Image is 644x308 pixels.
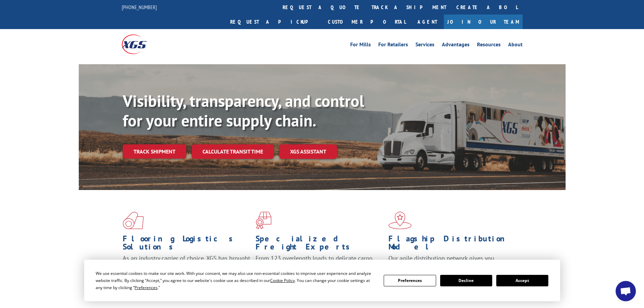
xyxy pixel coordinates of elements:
[123,90,364,131] b: Visibility, transparency, and control for your entire supply chain.
[477,42,501,49] a: Resources
[225,15,323,29] a: Request a pickup
[378,42,408,49] a: For Retailers
[192,144,274,159] a: Calculate transit time
[508,42,523,49] a: About
[444,15,523,29] a: Join Our Team
[123,212,144,229] img: xgs-icon-total-supply-chain-intelligence-red
[496,275,548,286] button: Accept
[135,285,158,290] span: Preferences
[415,42,434,49] a: Services
[384,275,436,286] button: Preferences
[411,15,444,29] a: Agent
[123,254,250,278] span: As an industry carrier of choice, XGS has brought innovation and dedication to flooring logistics...
[442,42,470,49] a: Advantages
[84,260,560,301] div: Cookie Consent Prompt
[123,235,251,254] h1: Flooring Logistics Solutions
[388,235,516,254] h1: Flagship Distribution Model
[440,275,492,286] button: Decline
[123,144,186,159] a: Track shipment
[256,212,271,229] img: xgs-icon-focused-on-flooring-red
[616,281,636,301] a: Open chat
[323,15,411,29] a: Customer Portal
[350,42,371,49] a: For Mills
[256,254,383,284] p: From 123 overlength loads to delicate cargo, our experienced staff knows the best way to move you...
[256,235,383,254] h1: Specialized Freight Experts
[388,212,412,229] img: xgs-icon-flagship-distribution-model-red
[388,254,513,270] span: Our agile distribution network gives you nationwide inventory management on demand.
[122,4,157,10] a: [PHONE_NUMBER]
[96,270,376,291] div: We use essential cookies to make our site work. With your consent, we may also use non-essential ...
[279,144,337,159] a: XGS ASSISTANT
[270,278,295,283] span: Cookie Policy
